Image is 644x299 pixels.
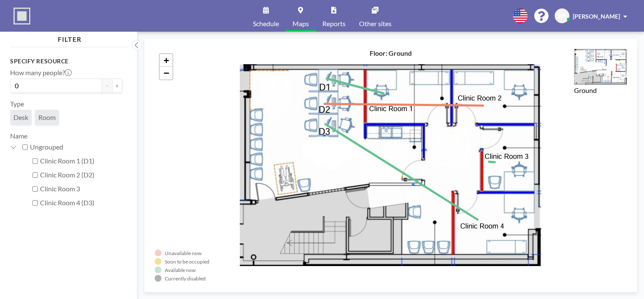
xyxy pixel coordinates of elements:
[112,79,122,93] button: +
[574,86,597,94] label: Ground
[165,250,201,256] div: Unavailable now
[322,20,346,27] span: Reports
[164,55,169,65] span: +
[160,67,172,79] a: Zoom out
[40,171,122,179] label: Clinic Room 2 (D2)
[165,258,209,265] div: Soon to be occupied
[160,54,172,67] a: Zoom in
[165,275,206,282] div: Currently disabled
[558,12,566,20] span: BK
[38,113,56,122] span: Room
[359,20,392,27] span: Other sites
[40,157,122,165] label: Clinic Room 1 (D1)
[165,267,196,273] div: Available now
[40,185,122,193] label: Clinic Room 3
[10,132,27,140] label: Name
[10,100,24,108] label: Type
[102,79,112,93] button: -
[40,198,122,207] label: Clinic Room 4 (D3)
[370,49,412,57] h4: Floor: Ground
[292,20,309,27] span: Maps
[13,113,28,122] span: Desk
[573,13,620,20] span: [PERSON_NAME]
[164,68,169,78] span: −
[13,8,30,24] img: organization-logo
[574,49,627,84] img: 6e4f1070d354e5cf3fb5e8f0f5b44b46.JPG
[253,20,279,27] span: Schedule
[10,32,129,43] h4: FILTER
[10,68,72,77] label: How many people?
[30,143,122,151] label: Ungrouped
[10,57,122,65] h3: Specify resource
